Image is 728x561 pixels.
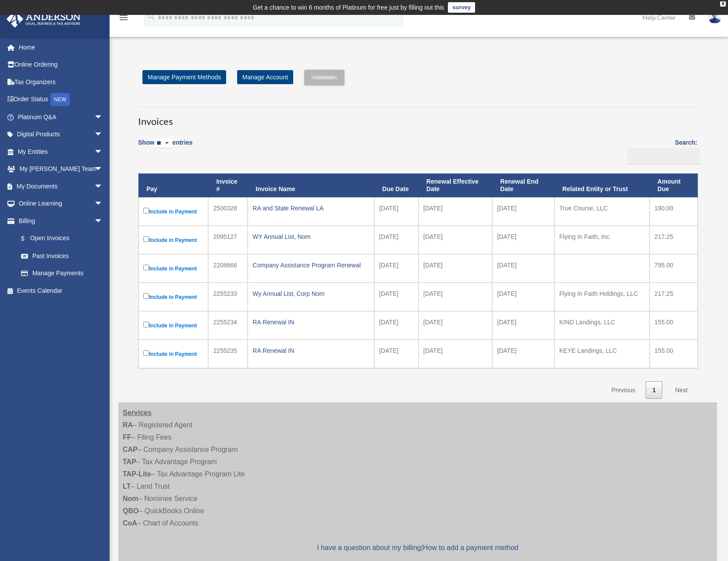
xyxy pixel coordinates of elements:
td: [DATE] [374,254,419,283]
strong: RA [123,421,133,429]
strong: TAP [123,458,136,465]
a: My Entitiesarrow_drop_down [6,143,116,160]
a: menu [118,15,129,23]
a: Previous [605,381,642,399]
div: NEW [50,93,70,106]
td: Flying In Faith, Inc. [554,226,650,254]
span: $ [26,233,30,244]
a: Past Invoices [12,247,112,265]
th: Renewal Effective Date: activate to sort column ascending [419,174,493,197]
label: Include in Payment [143,348,203,359]
span: arrow_drop_down [94,143,112,161]
a: $Open Invoices [12,230,107,248]
img: User Pic [708,11,721,24]
a: Home [6,39,116,56]
div: RA Renewal IN [252,344,369,357]
th: Amount Due: activate to sort column ascending [650,174,698,197]
td: 217.25 [650,283,698,311]
td: [DATE] [492,340,554,368]
td: 795.00 [650,254,698,283]
a: Online Ordering [6,56,116,74]
a: My Documentsarrow_drop_down [6,178,116,195]
img: Anderson Advisors Platinum Portal [4,11,83,28]
td: [DATE] [419,197,493,226]
td: 2255234 [208,311,248,340]
a: Online Learningarrow_drop_down [6,195,116,213]
strong: CAP [123,446,138,453]
strong: Nom [123,495,138,502]
td: [DATE] [374,340,419,368]
td: 2208666 [208,254,248,283]
td: 217.25 [650,226,698,254]
span: arrow_drop_down [94,178,112,195]
th: Invoice Name: activate to sort column ascending [248,174,374,197]
strong: QBO [123,507,138,515]
span: arrow_drop_down [94,108,112,126]
a: How to add a payment method [423,544,518,551]
a: Tax Organizers [6,73,116,91]
label: Include in Payment [143,206,203,217]
a: Manage Payments [12,265,112,282]
td: 2255233 [208,283,248,311]
th: Renewal End Date: activate to sort column ascending [492,174,554,197]
label: Search: [624,137,697,164]
strong: LT [123,483,131,490]
td: [DATE] [374,283,419,311]
th: Invoice #: activate to sort column ascending [208,174,248,197]
td: 155.00 [650,311,698,340]
div: Company Assistance Program Renewal [252,259,369,271]
td: [DATE] [492,311,554,340]
input: Include in Payment [143,322,149,327]
td: [DATE] [419,311,493,340]
input: Include in Payment [143,350,149,356]
label: Include in Payment [143,263,203,274]
label: Show entries [138,137,192,157]
span: arrow_drop_down [94,212,112,230]
th: Related Entity or Trust: activate to sort column ascending [554,174,650,197]
a: Order StatusNEW [6,91,116,109]
td: True Course, LLC [554,197,650,226]
a: Next [668,381,694,399]
a: survey [448,2,475,13]
td: [DATE] [492,197,554,226]
input: Include in Payment [143,265,149,270]
a: Events Calendar [6,282,116,299]
input: Include in Payment [143,236,149,242]
strong: FF [123,433,131,441]
label: Include in Payment [143,320,203,331]
td: Flying In Faith Holdings, LLC [554,283,650,311]
label: Include in Payment [143,234,203,245]
a: I have a question about my billing [317,544,421,551]
a: Manage Account [237,70,293,84]
a: Platinum Q&Aarrow_drop_down [6,108,116,126]
input: Include in Payment [143,293,149,299]
th: Due Date: activate to sort column ascending [374,174,419,197]
strong: Services [123,409,152,416]
td: [DATE] [374,311,419,340]
input: Search: [627,148,700,165]
span: arrow_drop_down [94,126,112,144]
strong: TAP-Lite [123,470,151,478]
td: KEYE Landings, LLC [554,340,650,368]
td: 2500328 [208,197,248,226]
div: close [720,1,726,7]
div: WY Annual List, Nom [252,231,369,243]
td: 190.00 [650,197,698,226]
td: [DATE] [419,283,493,311]
td: 155.00 [650,340,698,368]
a: Digital Productsarrow_drop_down [6,126,116,143]
span: arrow_drop_down [94,160,112,178]
td: [DATE] [492,226,554,254]
td: 2255235 [208,340,248,368]
select: Showentries [154,138,172,149]
i: menu [118,12,129,23]
a: Manage Payment Methods [142,70,226,84]
h3: Invoices [138,107,697,128]
span: arrow_drop_down [94,195,112,213]
td: [DATE] [374,197,419,226]
p: | [123,542,713,554]
strong: CoA [123,519,137,527]
td: [DATE] [419,340,493,368]
i: search [146,12,156,21]
td: 2095127 [208,226,248,254]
